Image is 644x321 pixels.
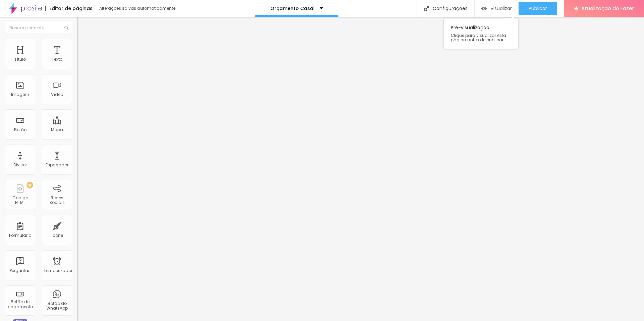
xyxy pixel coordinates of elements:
[519,2,557,15] button: Publicar
[581,5,634,12] font: Atualização do Fazer
[51,92,63,97] font: Vídeo
[46,301,68,311] font: Botão do WhatsApp
[52,56,62,62] font: Texto
[529,5,547,12] font: Publicar
[13,162,27,168] font: Divisor
[424,6,429,11] img: Ícone
[49,5,93,12] font: Editor de páginas
[99,5,175,11] font: Alterações salvas automaticamente
[270,5,315,12] font: Orçamento Casal
[64,26,68,30] img: Ícone
[475,2,519,15] button: Visualizar
[77,17,644,321] iframe: Editor
[451,33,506,43] font: Clique para visualizar esta página antes de publicar.
[5,22,72,34] input: Buscar elemento
[433,5,468,12] font: Configurações
[46,162,68,168] font: Espaçador
[10,268,31,273] font: Perguntas
[14,127,26,132] font: Botão
[490,5,512,12] font: Visualizar
[44,268,72,273] font: Temporizador
[51,232,63,238] font: Ícone
[11,92,29,97] font: Imagem
[451,24,489,31] font: Pré-visualização
[481,6,487,11] img: view-1.svg
[8,299,33,309] font: Botão de pagamento
[49,195,65,205] font: Redes Sociais
[14,56,26,62] font: Título
[12,195,28,205] font: Código HTML
[51,127,63,132] font: Mapa
[9,232,31,238] font: Formulário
